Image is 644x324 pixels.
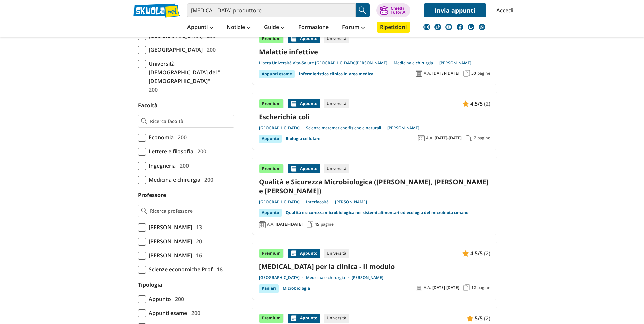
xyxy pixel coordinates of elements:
[297,22,330,34] a: Formazione
[146,45,203,54] span: [GEOGRAPHIC_DATA]
[150,118,231,125] input: Ricerca facoltà
[387,125,419,131] a: [PERSON_NAME]
[146,133,174,142] span: Economia
[463,284,470,291] img: Pagine
[141,208,147,214] img: Ricerca professore
[474,135,476,141] span: 7
[470,99,483,108] span: 4.5/5
[335,199,367,205] a: [PERSON_NAME]
[324,249,349,258] div: Università
[290,100,297,107] img: Appunti contenuto
[141,118,147,125] img: Ricerca facoltà
[467,315,473,322] img: Appunti contenuto
[477,71,490,76] span: pagine
[259,47,490,56] a: Malattie infettive
[259,112,490,121] a: Escherichia coli
[259,275,306,280] a: [GEOGRAPHIC_DATA]
[146,237,192,246] span: [PERSON_NAME]
[146,175,200,184] span: Medicina e chirurgia
[276,222,303,227] span: [DATE]-[DATE]
[193,237,202,246] span: 20
[471,285,476,290] span: 12
[394,60,439,66] a: Medicina e chirurgia
[259,60,394,66] a: Libera Università Vita-Salute [GEOGRAPHIC_DATA][PERSON_NAME]
[290,165,297,172] img: Appunti contenuto
[202,175,213,184] span: 200
[462,250,469,257] img: Appunti contenuto
[175,133,187,142] span: 200
[424,3,486,17] a: Invia appunti
[306,199,335,205] a: Interfacoltà
[193,223,202,232] span: 13
[484,249,490,258] span: (2)
[177,161,189,170] span: 200
[321,222,334,227] span: pagine
[477,135,490,141] span: pagine
[358,5,368,15] img: Cerca appunti, riassunti o versioni
[259,164,284,173] div: Premium
[324,99,349,108] div: Università
[432,285,459,290] span: [DATE]-[DATE]
[468,24,474,30] img: twitch
[484,99,490,108] span: (2)
[204,45,216,54] span: 200
[426,135,433,141] span: A.A.
[288,99,320,108] div: Appunto
[214,265,223,274] span: 18
[470,249,483,258] span: 4.5/5
[259,262,490,271] a: [MEDICAL_DATA] per la clinica - II modulo
[259,199,306,205] a: [GEOGRAPHIC_DATA]
[146,251,192,260] span: [PERSON_NAME]
[259,209,282,217] div: Appunto
[259,249,284,258] div: Premium
[352,275,383,280] a: [PERSON_NAME]
[376,3,410,17] button: ChiediTutor AI
[432,71,459,76] span: [DATE]-[DATE]
[259,125,306,131] a: [GEOGRAPHIC_DATA]
[288,34,320,43] div: Appunto
[259,99,284,108] div: Premium
[306,275,352,280] a: Medicina e chirurgia
[288,164,320,173] div: Appunto
[424,71,431,76] span: A.A.
[146,265,213,274] span: Scienze economiche Prof
[290,250,297,257] img: Appunti contenuto
[286,135,320,143] a: Biologia cellulare
[146,295,171,303] span: Appunto
[439,60,471,66] a: [PERSON_NAME]
[457,24,463,30] img: facebook
[267,222,274,227] span: A.A.
[306,125,387,131] a: Scienze matematiche fisiche e naturali
[466,135,472,141] img: Pagine
[471,71,476,76] span: 50
[259,34,284,43] div: Premium
[225,22,252,34] a: Notizie
[416,284,422,291] img: Anno accademico
[324,164,349,173] div: Università
[259,70,295,78] div: Appunti esame
[290,315,297,322] img: Appunti contenuto
[462,100,469,107] img: Appunti contenuto
[138,102,158,109] label: Facoltà
[288,249,320,258] div: Appunto
[286,209,468,217] a: Qualità e sicurezza microbiologica nei sistemi alimentari ed ecologia del microbiota umano
[475,314,483,323] span: 5/5
[259,135,282,143] div: Appunto
[146,309,187,317] span: Appunti esame
[187,3,356,17] input: Cerca appunti, riassunti o versioni
[434,24,441,30] img: tiktok
[418,135,425,141] img: Anno accademico
[146,161,176,170] span: Ingegneria
[496,3,511,17] a: Accedi
[138,191,166,199] label: Professore
[324,34,349,43] div: Università
[193,251,202,260] span: 16
[283,284,310,293] a: Microbiologia
[424,285,431,290] span: A.A.
[172,295,184,303] span: 200
[146,85,158,94] span: 200
[391,6,407,14] div: Chiedi Tutor AI
[146,59,234,85] span: Università [DEMOGRAPHIC_DATA] del "[DEMOGRAPHIC_DATA]"
[315,222,319,227] span: 45
[307,221,313,228] img: Pagine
